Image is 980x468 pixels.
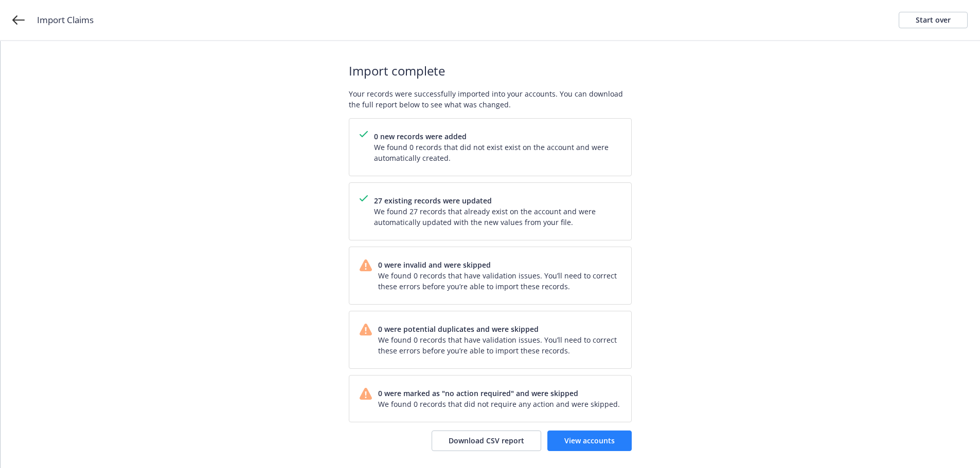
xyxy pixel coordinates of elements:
span: We found 0 records that have validation issues. You’ll need to correct these errors before you’re... [378,270,621,292]
span: We found 0 records that did not exist exist on the account and were automatically created. [374,142,621,163]
a: Start over [899,12,968,28]
div: Start over [916,12,951,28]
a: View accounts [547,430,632,451]
span: We found 0 records that have validation issues. You’ll need to correct these errors before you’re... [378,334,621,356]
span: Download CSV report [449,436,524,445]
span: 0 were potential duplicates and were skipped [378,324,621,334]
span: View accounts [564,436,615,445]
span: Import Claims [37,13,94,27]
span: Import complete [349,62,632,80]
span: 27 existing records were updated [374,195,621,206]
span: Your records were successfully imported into your accounts. You can download the full report belo... [349,88,632,110]
span: We found 27 records that already exist on the account and were automatically updated with the new... [374,206,621,228]
button: Download CSV report [432,430,541,451]
span: 0 were invalid and were skipped [378,259,621,270]
span: 0 were marked as "no action required" and were skipped [378,388,620,399]
span: 0 new records were added [374,131,621,142]
span: We found 0 records that did not require any action and were skipped. [378,399,620,409]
